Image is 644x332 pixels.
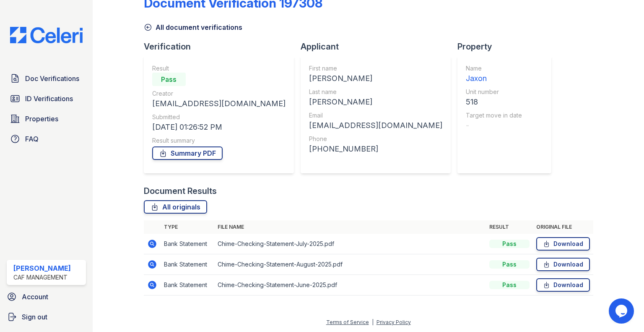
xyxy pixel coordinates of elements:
[144,22,242,32] a: All document verifications
[25,114,58,124] span: Properties
[152,98,286,110] div: [EMAIL_ADDRESS][DOMAIN_NAME]
[13,263,71,273] div: [PERSON_NAME]
[7,70,86,87] a: Doc Verifications
[536,237,590,251] a: Download
[161,220,214,234] th: Type
[144,200,207,214] a: All originals
[309,73,442,84] div: [PERSON_NAME]
[309,143,442,155] div: [PHONE_NUMBER]
[152,64,286,73] div: Result
[214,234,486,254] td: Chime-Checking-Statement-July-2025.pdf
[466,88,522,96] div: Unit number
[13,273,71,282] div: CAF Management
[377,319,411,325] a: Privacy Policy
[144,185,217,197] div: Document Results
[7,110,86,127] a: Properties
[3,308,89,325] a: Sign out
[533,220,593,234] th: Original file
[536,278,590,292] a: Download
[25,134,39,144] span: FAQ
[466,111,522,120] div: Target move in date
[161,254,214,275] td: Bank Statement
[309,64,442,73] div: First name
[466,64,522,84] a: Name Jaxon
[214,220,486,234] th: File name
[301,41,457,52] div: Applicant
[609,298,636,324] iframe: chat widget
[489,281,530,289] div: Pass
[372,319,374,325] div: |
[152,113,286,121] div: Submitted
[161,234,214,254] td: Bank Statement
[466,73,522,84] div: Jaxon
[152,146,223,160] a: Summary PDF
[309,111,442,120] div: Email
[144,41,301,52] div: Verification
[214,254,486,275] td: Chime-Checking-Statement-August-2025.pdf
[152,73,186,86] div: Pass
[3,27,89,43] img: CE_Logo_Blue-a8612792a0a2168367f1c8372b55b34899dd931a85d93a1a3d3e32e68fde9ad4.png
[7,90,86,107] a: ID Verifications
[161,275,214,295] td: Bank Statement
[152,121,286,133] div: [DATE] 01:26:52 PM
[309,135,442,143] div: Phone
[22,292,48,302] span: Account
[457,41,558,52] div: Property
[489,260,530,269] div: Pass
[466,64,522,73] div: Name
[309,96,442,108] div: [PERSON_NAME]
[489,240,530,248] div: Pass
[152,89,286,98] div: Creator
[7,131,86,147] a: FAQ
[466,120,522,131] div: -
[466,96,522,108] div: 518
[22,312,47,322] span: Sign out
[3,288,89,305] a: Account
[309,88,442,96] div: Last name
[309,120,442,131] div: [EMAIL_ADDRESS][DOMAIN_NAME]
[326,319,369,325] a: Terms of Service
[214,275,486,295] td: Chime-Checking-Statement-June-2025.pdf
[536,258,590,271] a: Download
[25,73,79,84] span: Doc Verifications
[486,220,533,234] th: Result
[25,94,73,104] span: ID Verifications
[152,136,286,145] div: Result summary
